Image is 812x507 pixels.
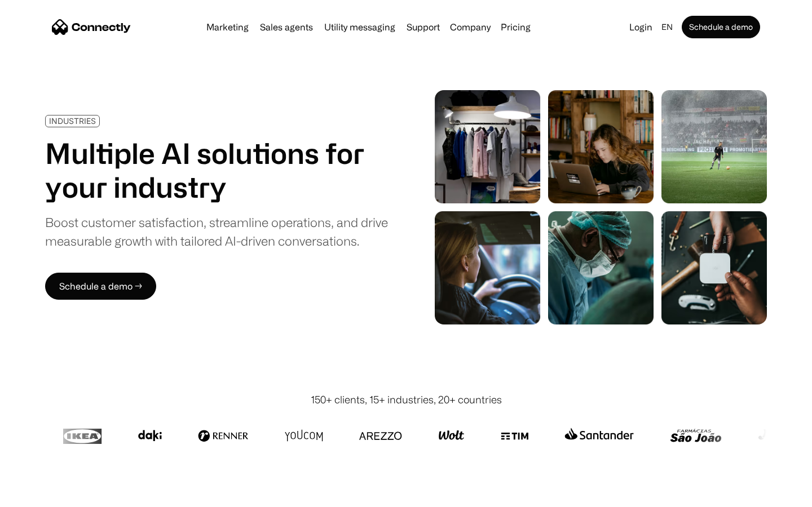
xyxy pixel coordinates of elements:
a: Marketing [202,23,253,32]
aside: Language selected: English [11,486,68,503]
div: en [661,19,673,35]
div: Boost customer satisfaction, streamline operations, and drive measurable growth with tailored AI-... [45,213,388,250]
a: Utility messaging [320,23,400,32]
a: Pricing [496,23,535,32]
div: Company [450,19,491,35]
a: Schedule a demo [682,16,760,38]
div: 150+ clients, 15+ industries, 20+ countries [311,392,502,407]
a: Support [402,23,444,32]
a: Sales agents [255,23,317,32]
ul: Language list [23,487,68,503]
a: Schedule a demo → [45,273,156,300]
a: Login [625,19,657,35]
div: INDUSTRIES [49,117,96,125]
h1: Multiple AI solutions for your industry [45,136,388,204]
